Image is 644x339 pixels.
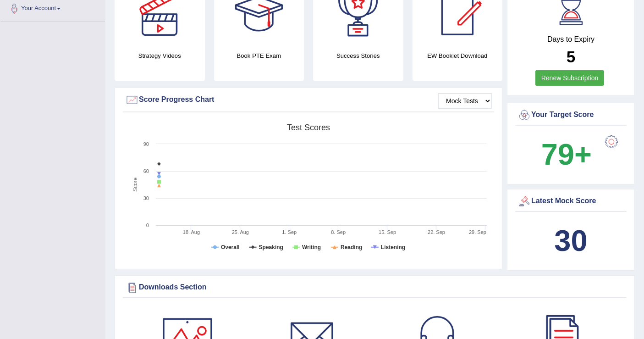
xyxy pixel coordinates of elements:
[115,51,205,61] h4: Strategy Videos
[143,141,149,147] text: 90
[313,51,403,61] h4: Success Stories
[214,51,304,61] h4: Book PTE Exam
[143,168,149,174] text: 60
[125,93,492,107] div: Score Progress Chart
[232,229,249,235] tspan: 25. Aug
[517,35,624,44] h4: Days to Expiry
[517,108,624,122] div: Your Target Score
[379,229,396,235] tspan: 15. Sep
[535,70,605,86] a: Renew Subscription
[146,222,149,228] text: 0
[381,244,405,250] tspan: Listening
[183,229,200,235] tspan: 18. Aug
[287,123,330,132] tspan: Test scores
[125,281,624,295] div: Downloads Section
[541,138,592,171] b: 79+
[517,195,624,208] div: Latest Mock Score
[567,48,575,66] b: 5
[413,51,503,61] h4: EW Booklet Download
[302,244,321,250] tspan: Writing
[282,229,297,235] tspan: 1. Sep
[341,244,362,250] tspan: Reading
[554,224,587,257] b: 30
[143,195,149,201] text: 30
[469,229,486,235] tspan: 29. Sep
[132,178,138,192] tspan: Score
[331,229,346,235] tspan: 8. Sep
[221,244,240,250] tspan: Overall
[428,229,445,235] tspan: 22. Sep
[259,244,283,250] tspan: Speaking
